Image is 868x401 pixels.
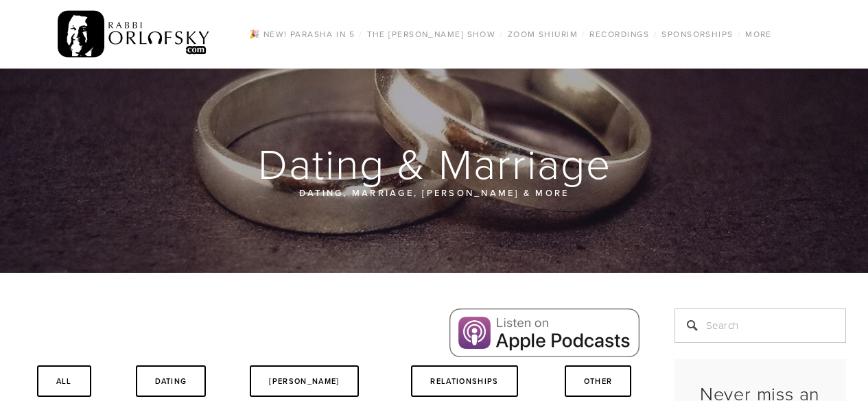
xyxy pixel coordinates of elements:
[500,28,503,40] span: /
[105,185,764,200] p: Dating, Marriage, [PERSON_NAME] & More
[504,25,582,43] a: Zoom Shiurim
[411,365,517,397] a: Relationships
[245,25,359,43] a: 🎉 NEW! Parasha in 5
[654,28,657,40] span: /
[37,365,91,397] a: All
[675,308,846,343] input: Search
[363,25,500,43] a: The [PERSON_NAME] Show
[23,141,847,185] h1: Dating & Marriage
[250,365,358,397] a: [PERSON_NAME]
[565,365,632,397] a: Other
[359,28,362,40] span: /
[58,8,211,61] img: RabbiOrlofsky.com
[741,25,776,43] a: More
[585,25,653,43] a: Recordings
[657,25,737,43] a: Sponsorships
[582,28,585,40] span: /
[136,365,207,397] a: Dating
[738,28,741,40] span: /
